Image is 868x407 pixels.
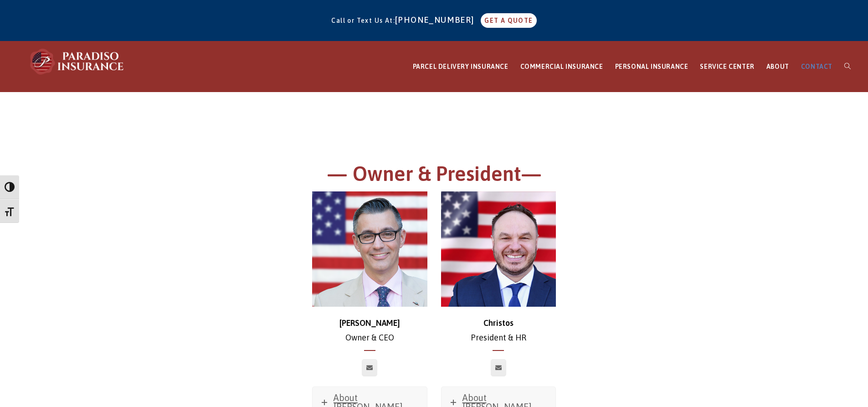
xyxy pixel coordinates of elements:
a: COMMERCIAL INSURANCE [514,41,609,92]
a: SERVICE CENTER [694,41,760,92]
strong: Christos [483,318,514,328]
a: CONTACT [795,41,838,92]
span: COMMERCIAL INSURANCE [520,63,603,70]
a: ABOUT [760,41,795,92]
img: chris-500x500 (1) [312,191,427,307]
span: PERSONAL INSURANCE [615,63,688,70]
strong: [PERSON_NAME] [339,318,400,328]
img: Christos_500x500 [441,191,556,307]
p: Owner & CEO [312,316,427,345]
span: PARCEL DELIVERY INSURANCE [413,63,508,70]
a: PERSONAL INSURANCE [609,41,694,92]
a: GET A QUOTE [481,13,536,28]
a: PARCEL DELIVERY INSURANCE [407,41,514,92]
a: [PHONE_NUMBER] [395,15,479,25]
span: Call or Text Us At: [331,17,395,24]
h1: — Owner & President— [184,160,685,192]
span: ABOUT [766,63,789,70]
img: Paradiso Insurance [27,48,128,75]
p: President & HR [441,316,556,345]
span: SERVICE CENTER [700,63,754,70]
span: CONTACT [801,63,832,70]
